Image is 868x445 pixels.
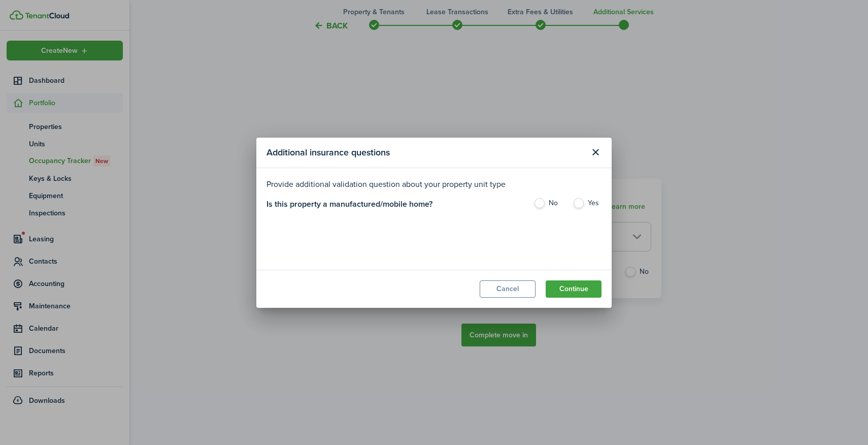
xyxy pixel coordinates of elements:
label: Yes [573,198,602,213]
button: Continue [546,280,602,298]
h4: Is this property a manufactured/mobile home? [266,198,432,218]
p: Provide additional validation question about your property unit type [266,178,602,190]
button: Close modal [587,144,604,161]
modal-title: Additional insurance questions [266,143,584,163]
button: Cancel [480,280,536,298]
label: No [533,198,562,213]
